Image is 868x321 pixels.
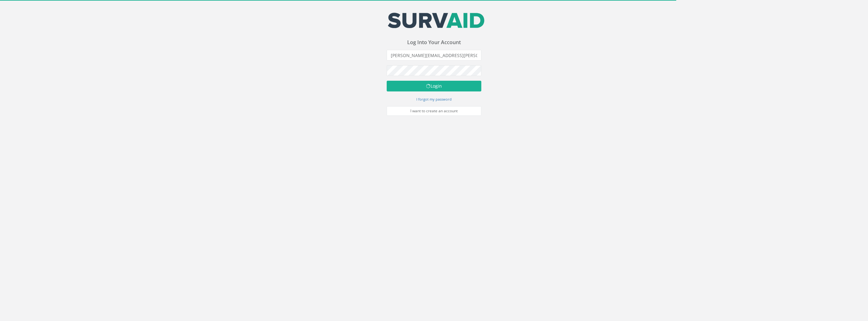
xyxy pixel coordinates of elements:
small: I forgot my password [416,97,452,102]
input: Email [387,50,481,61]
a: I want to create an account [387,106,481,116]
button: Login [387,81,481,91]
a: I forgot my password [416,96,452,102]
h3: Log Into Your Account [387,40,481,45]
